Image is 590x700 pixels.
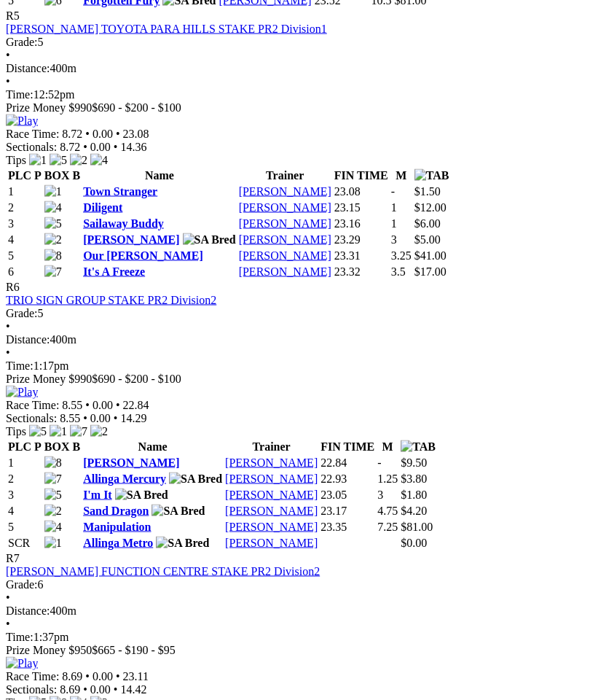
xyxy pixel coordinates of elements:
[6,386,38,399] img: Play
[93,399,113,411] span: 0.00
[390,168,412,183] th: M
[7,249,42,263] td: 5
[123,399,149,411] span: 22.84
[6,412,57,424] span: Sectionals:
[44,233,62,246] img: 2
[239,185,331,198] a: [PERSON_NAME]
[70,425,87,438] img: 7
[123,670,149,682] span: 23.11
[7,265,42,279] td: 6
[334,233,389,247] td: 23.29
[414,201,447,214] span: $12.00
[6,657,38,670] img: Play
[414,265,447,278] span: $17.00
[7,520,42,534] td: 5
[414,169,449,182] img: TAB
[83,201,122,214] a: Diligent
[401,521,433,533] span: $81.00
[83,265,145,278] a: It's A Freeze
[83,521,151,533] a: Manipulation
[6,552,20,564] span: R7
[44,537,62,550] img: 1
[414,233,441,246] span: $5.00
[90,425,108,438] img: 2
[6,373,584,386] div: Prize Money $990
[6,333,50,346] span: Distance:
[224,440,318,454] th: Trainer
[7,536,42,551] td: SCR
[83,249,203,262] a: Our [PERSON_NAME]
[29,154,47,167] img: 1
[391,185,395,198] text: -
[6,88,34,101] span: Time:
[6,578,584,591] div: 6
[7,456,42,470] td: 1
[44,265,62,279] img: 7
[34,169,42,182] span: P
[7,217,42,231] td: 3
[6,101,584,114] div: Prize Money $990
[123,128,149,140] span: 23.08
[44,169,70,182] span: BOX
[401,456,427,469] span: $9.50
[6,591,10,604] span: •
[92,373,181,385] span: $690 - $200 - $100
[6,618,10,630] span: •
[239,233,331,246] a: [PERSON_NAME]
[225,537,318,549] a: [PERSON_NAME]
[120,141,146,153] span: 14.36
[6,359,34,372] span: Time:
[83,185,157,198] a: Town Stranger
[391,217,397,230] text: 1
[7,504,42,518] td: 4
[377,489,383,501] text: 3
[225,472,318,485] a: [PERSON_NAME]
[50,425,67,438] img: 1
[114,412,118,424] span: •
[6,333,584,346] div: 400m
[238,168,332,183] th: Trainer
[83,233,179,246] a: [PERSON_NAME]
[83,412,87,424] span: •
[115,489,168,502] img: SA Bred
[6,670,59,682] span: Race Time:
[85,670,90,682] span: •
[83,217,164,230] a: Sailaway Buddy
[401,440,436,454] img: TAB
[401,489,427,501] span: $1.80
[334,168,389,183] th: FIN TIME
[116,399,120,411] span: •
[334,217,389,231] td: 23.16
[377,456,381,469] text: -
[83,141,87,153] span: •
[169,472,222,486] img: SA Bred
[391,249,412,262] text: 3.25
[6,88,584,101] div: 12:52pm
[7,201,42,215] td: 2
[7,233,42,247] td: 4
[82,440,223,454] th: Name
[85,128,90,140] span: •
[92,101,181,114] span: $690 - $200 - $100
[93,670,113,682] span: 0.00
[6,359,584,373] div: 1:17pm
[114,141,118,153] span: •
[6,604,50,617] span: Distance:
[6,631,584,644] div: 1:37pm
[6,644,584,657] div: Prize Money $950
[6,320,10,332] span: •
[72,169,80,182] span: B
[44,456,62,470] img: 8
[239,265,331,278] a: [PERSON_NAME]
[377,505,398,517] text: 4.75
[414,217,441,230] span: $6.00
[320,488,375,502] td: 23.05
[62,128,82,140] span: 8.72
[377,440,398,454] th: M
[6,281,20,293] span: R6
[6,23,327,35] a: [PERSON_NAME] TOYOTA PARA HILLS STAKE PR2 Division1
[334,201,389,215] td: 23.15
[44,440,70,453] span: BOX
[6,154,26,166] span: Tips
[6,62,50,74] span: Distance:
